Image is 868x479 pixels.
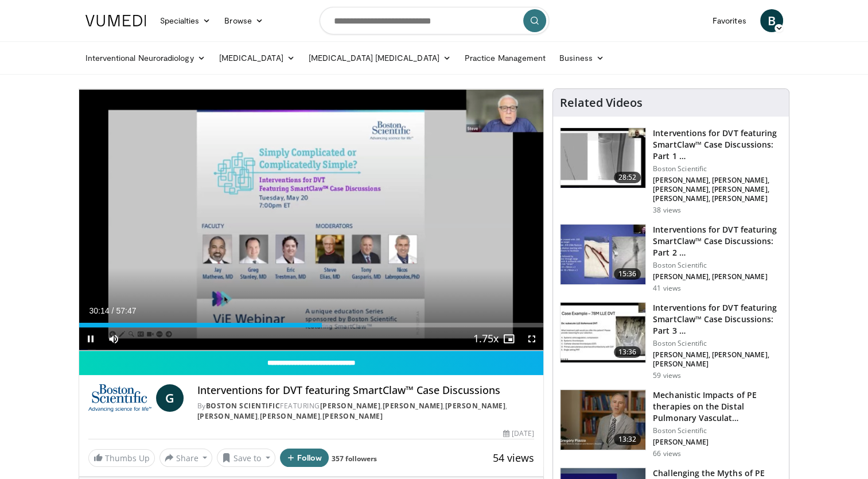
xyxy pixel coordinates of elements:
[560,389,782,458] a: 13:32 Mechanistic Impacts of PE therapies on the Distal Pulmonary Vasculat… Boston Scientific [PE...
[653,438,782,447] p: [PERSON_NAME]
[156,384,184,412] a: G
[153,9,218,32] a: Specialties
[458,47,552,69] a: Practice Management
[79,327,102,350] button: Pause
[88,449,155,467] a: Thumbs Up
[102,327,125,350] button: Mute
[560,128,782,215] a: 28:52 Interventions for DVT featuring SmartClaw™ Case Discussions: Part 1 … Boston Scientific [PE...
[332,454,377,463] a: 357 followers
[653,371,681,380] p: 59 views
[614,346,641,358] span: 13:36
[497,327,520,350] button: Enable picture-in-picture mode
[88,384,151,412] img: Boston Scientific
[653,302,782,337] h3: Interventions for DVT featuring SmartClaw™ Case Discussions: Part 3 …
[85,15,146,26] img: VuMedi Logo
[89,306,110,315] span: 30:14
[653,426,782,435] p: Boston Scientific
[653,128,782,162] h3: Interventions for DVT featuring SmartClaw™ Case Discussions: Part 1 …
[614,268,641,280] span: 15:36
[653,272,782,281] p: [PERSON_NAME], [PERSON_NAME]
[322,411,383,421] a: [PERSON_NAME]
[320,401,381,411] a: [PERSON_NAME]
[560,224,782,293] a: 15:36 Interventions for DVT featuring SmartClaw™ Case Discussions: Part 2 … Boston Scientific [PE...
[302,47,458,69] a: [MEDICAL_DATA] [MEDICAL_DATA]
[653,206,681,215] p: 38 views
[520,327,543,350] button: Fullscreen
[159,449,213,467] button: Share
[503,428,534,439] div: [DATE]
[212,47,302,69] a: [MEDICAL_DATA]
[552,47,611,69] a: Business
[320,7,549,34] input: Search topics, interventions
[79,89,544,351] video-js: Video Player
[197,411,258,421] a: [PERSON_NAME]
[653,164,782,173] p: Boston Scientific
[760,9,783,32] a: B
[217,449,275,467] button: Save to
[560,96,643,110] h4: Related Videos
[474,327,497,350] button: Playback Rate
[560,225,645,284] img: c9201aff-c63c-4c30-aa18-61314b7b000e.150x105_q85_crop-smart_upscale.jpg
[445,401,506,411] a: [PERSON_NAME]
[653,449,681,458] p: 66 views
[79,47,212,69] a: Interventional Neuroradiology
[206,401,281,411] a: Boston Scientific
[653,284,681,293] p: 41 views
[706,9,753,32] a: Favorites
[280,449,329,467] button: Follow
[112,306,114,315] span: /
[560,303,645,362] img: c7c8053f-07ab-4f92-a446-8a4fb167e281.150x105_q85_crop-smart_upscale.jpg
[493,451,534,465] span: 54 views
[217,9,270,32] a: Browse
[560,128,645,188] img: 8e34a565-0f1f-4312-bf6d-12e5c78bba72.150x105_q85_crop-smart_upscale.jpg
[260,411,321,421] a: [PERSON_NAME]
[653,224,782,258] h3: Interventions for DVT featuring SmartClaw™ Case Discussions: Part 2 …
[560,302,782,380] a: 13:36 Interventions for DVT featuring SmartClaw™ Case Discussions: Part 3 … Boston Scientific [PE...
[116,306,136,315] span: 57:47
[79,323,544,327] div: Progress Bar
[383,401,443,411] a: [PERSON_NAME]
[197,401,534,422] div: By FEATURING , , , , ,
[653,389,782,424] h3: Mechanistic Impacts of PE therapies on the Distal Pulmonary Vasculat…
[653,339,782,348] p: Boston Scientific
[653,176,782,203] p: [PERSON_NAME], [PERSON_NAME], [PERSON_NAME], [PERSON_NAME], [PERSON_NAME], [PERSON_NAME]
[653,261,782,270] p: Boston Scientific
[560,390,645,450] img: 4caf57cf-5f7b-481c-8355-26418ca1cbc4.150x105_q85_crop-smart_upscale.jpg
[614,434,641,445] span: 13:32
[653,350,782,369] p: [PERSON_NAME], [PERSON_NAME], [PERSON_NAME]
[614,172,641,183] span: 28:52
[197,384,534,397] h4: Interventions for DVT featuring SmartClaw™ Case Discussions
